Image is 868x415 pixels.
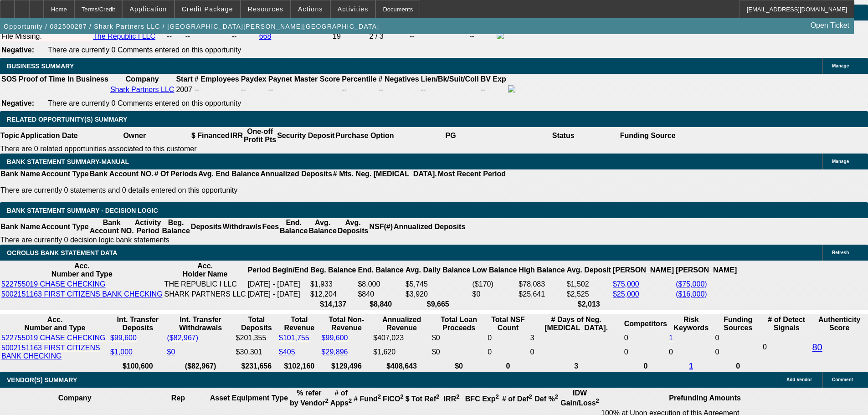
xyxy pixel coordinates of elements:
th: Annualized Revenue [373,315,431,333]
th: $408,643 [373,362,431,371]
span: Manage [832,63,849,68]
a: $99,600 [110,334,137,342]
th: $ Financed [191,127,230,144]
td: 2007 [175,85,193,95]
sup: 2 [456,393,459,400]
th: Total Revenue [278,315,320,333]
span: Activities [338,5,369,13]
button: Application [123,0,174,18]
b: Negative: [1,46,34,54]
th: Avg. Daily Balance [405,261,471,279]
b: IRR [444,395,460,403]
sup: 2 [596,397,599,404]
th: Funding Source [620,127,676,144]
th: Security Deposit [277,127,335,144]
th: $2,013 [566,300,611,309]
th: Status [507,127,620,144]
th: Most Recent Period [437,169,506,179]
span: -- [195,86,200,93]
b: Negative: [1,99,34,107]
sup: 2 [495,393,498,400]
td: THE REPUBLIC I LLC [164,280,247,289]
th: One-off Profit Pts [243,127,277,144]
th: ($82,967) [167,362,235,371]
span: Bank Statement Summary - Decision Logic [7,207,158,214]
td: $0 [472,290,518,299]
b: Prefunding Amounts [669,394,741,402]
th: Risk Keywords [668,315,714,333]
b: # of Def [502,395,532,403]
td: $0 [431,343,486,361]
th: Acc. Number and Type [1,261,163,279]
td: $8,000 [357,280,404,289]
b: IDW Gain/Loss [560,389,599,407]
td: 3 [530,333,623,343]
td: $78,083 [518,280,565,289]
a: $29,896 [322,348,348,356]
span: Actions [298,5,323,13]
th: End. Balance [357,261,404,279]
th: Account Type [41,169,89,179]
th: Deposits [190,218,222,236]
div: $407,023 [373,334,430,342]
th: [PERSON_NAME] [675,261,737,279]
th: $102,160 [278,362,320,371]
th: Acc. Number and Type [1,315,109,333]
sup: 2 [436,393,439,400]
td: $0 [431,333,486,343]
a: Open Ticket [807,18,853,33]
b: # Employees [195,75,239,83]
th: 3 [530,362,623,371]
td: 0 [530,343,623,361]
th: Int. Transfer Withdrawals [167,315,235,333]
td: $1,502 [566,280,611,289]
th: [PERSON_NAME] [612,261,674,279]
td: 0 [624,343,668,361]
td: SHARK PARTNERS LLC [164,290,247,299]
th: SOS [1,75,17,84]
th: Sum of the Total NSF Count and Total Overdraft Fee Count from Ocrolus [487,315,529,333]
td: 0 [715,343,761,361]
th: Total Deposits [236,315,277,333]
td: 0 [762,333,811,361]
a: ($75,000) [676,280,707,288]
th: Total Loan Proceeds [431,315,486,333]
th: Activity Period [134,218,162,236]
div: -- [342,86,376,94]
td: $12,204 [310,290,356,299]
a: $405 [279,348,295,356]
span: Manage [832,159,849,164]
th: NSF(#) [369,218,393,236]
td: $30,301 [236,343,277,361]
th: Withdrawls [222,218,262,236]
b: FICO [383,395,404,403]
div: -- [268,86,340,94]
span: BANK STATEMENT SUMMARY-MANUAL [7,158,129,165]
a: $101,755 [279,334,309,342]
th: End. Balance [279,218,308,236]
th: Fees [262,218,279,236]
th: Avg. End Balance [198,169,260,179]
th: Purchase Option [335,127,394,144]
td: -- [241,85,267,95]
th: Avg. Balance [308,218,337,236]
td: $3,920 [405,290,471,299]
th: Bank Account NO. [89,218,134,236]
b: % refer by Vendor [290,389,329,407]
th: Avg. Deposit [566,261,611,279]
button: Resources [241,0,290,18]
th: Acc. Holder Name [164,261,247,279]
a: $75,000 [613,280,639,288]
td: $201,355 [236,333,277,343]
th: High Balance [518,261,565,279]
span: There are currently 0 Comments entered on this opportunity [48,99,241,107]
img: facebook-icon.png [508,85,515,92]
sup: 2 [400,393,403,400]
button: Credit Package [175,0,240,18]
th: 0 [715,362,761,371]
th: # of Detect Signals [762,315,811,333]
th: # Days of Neg. [MEDICAL_DATA]. [530,315,623,333]
a: 522755019 CHASE CHECKING [1,280,106,288]
b: $ Tot Ref [406,395,440,403]
sup: 2 [378,393,381,400]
